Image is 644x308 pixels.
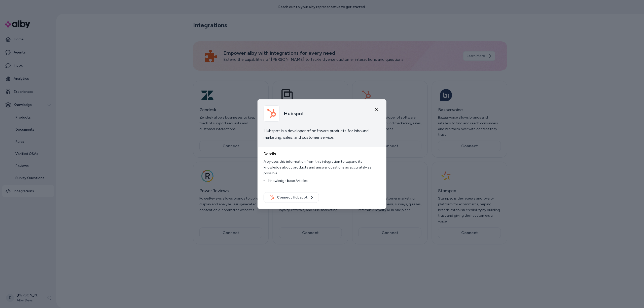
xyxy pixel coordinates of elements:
[264,159,380,184] p: Alby uses this information from this integration to expand its knowledge about products and answe...
[264,151,276,157] h3: Details
[264,128,380,141] p: Hubspot is a developer of software products for inbound marketing, sales, and customer service.
[284,110,304,117] h2: Hubspot
[264,192,319,203] button: Connect Hubspot
[264,178,380,184] li: Knowledge base Articles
